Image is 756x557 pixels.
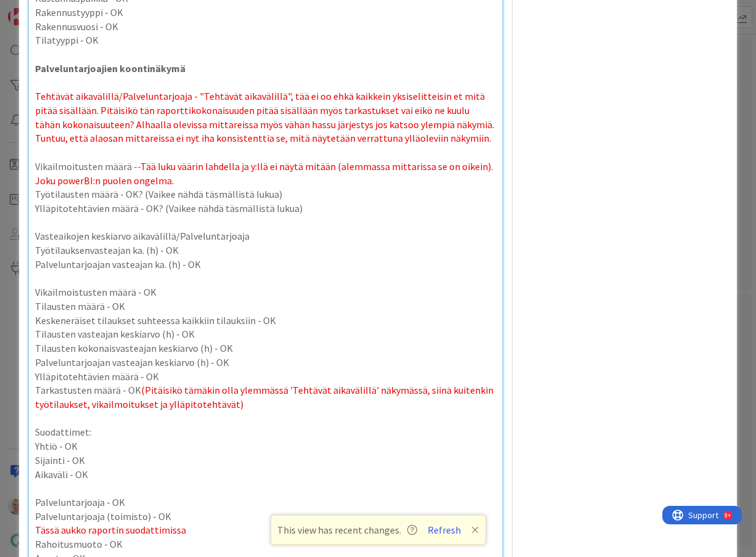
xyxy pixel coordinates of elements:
p: Tarkastusten määrä - OK [35,383,497,411]
p: Tilausten kokonaisvasteajan keskiarvo (h) - OK [35,341,497,356]
div: 9+ [62,5,68,15]
span: Tehtävät aikavälillä/Palveluntarjoaja - "Tehtävät aikavälillä", tää ei oo ehkä kaikkein yksiselit... [35,90,496,144]
p: Palveluntarjoajan vasteajan ka. (h) - OK [35,258,497,272]
p: Ylläpitotehtävien määrä - OK? (Vaikee nähdä täsmällistä lukua) [35,201,497,216]
span: Tää luku väärin lahdella ja y:llä ei näytä mitään (alemmassa mittarissa se on oikein). Joku power... [35,160,495,187]
p: Yhtiö - OK [35,439,497,453]
strong: Palveluntarjoajien koontinäkymä [35,62,185,75]
p: Työtilauksenvasteajan ka. (h) - OK [35,243,497,258]
p: Tilausten määrä - OK [35,299,497,314]
p: Työtilausten määrä - OK? (Vaikee nähdä täsmällistä lukua) [35,187,497,201]
p: Suodattimet: [35,425,497,439]
span: This view has recent changes. [277,522,417,537]
button: Refresh [423,522,465,538]
p: Tilatyyppi - OK [35,33,497,47]
p: Sijainti - OK [35,453,497,468]
span: Support [26,2,56,17]
p: Keskeneräiset tilaukset suhteessa kaikkiin tilauksiin - OK [35,314,497,328]
span: Tässä aukko raportin suodattimissa [35,524,186,536]
p: Rakennusvuosi - OK [35,20,497,34]
p: Vasteaikojen keskiarvo aikavälillä/Palveluntarjoaja [35,229,497,243]
p: Ylläpitotehtävien määrä - OK [35,370,497,384]
p: Rakennustyyppi - OK [35,6,497,20]
p: Aikaväli - OK [35,468,497,482]
p: Palveluntarjoaja - OK [35,495,497,510]
p: Vikailmoitusten määrä -- [35,160,497,187]
p: Palveluntarjoajan vasteajan keskiarvo (h) - OK [35,356,497,370]
p: Palveluntarjoaja (toimisto) - OK [35,510,497,524]
p: Vikailmoistusten määrä - OK [35,285,497,299]
span: (Pitäisikö tämäkin olla ylemmässä 'Tehtävät aikavälillä' näkymässä, siinä kuitenkin työtilaukset,... [35,384,495,410]
p: Tilausten vasteajan keskiarvo (h) - OK [35,327,497,341]
p: Rahoitusmuoto - OK [35,537,497,551]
